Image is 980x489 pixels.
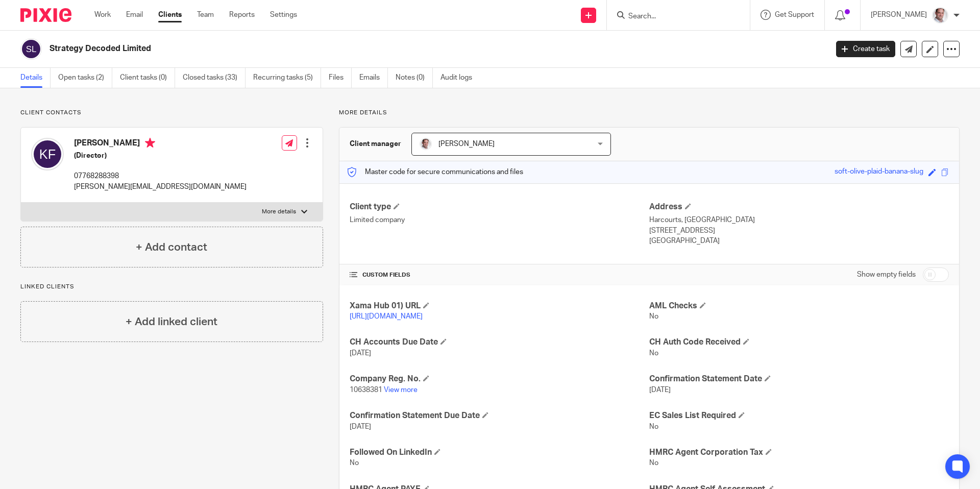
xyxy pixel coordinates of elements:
p: Linked clients [20,283,323,291]
h4: CUSTOM FIELDS [350,271,649,279]
p: More details [339,109,960,117]
a: Recurring tasks (5) [253,68,321,88]
img: Munro%20Partners-3202.jpg [420,138,432,150]
p: 07768288398 [74,171,247,181]
h4: + Add linked client [126,314,217,330]
h4: EC Sales List Required [649,410,949,421]
img: Pixie [20,8,71,22]
label: Show empty fields [857,270,916,280]
p: Client contacts [20,109,323,117]
a: Clients [158,10,182,20]
h4: Confirmation Statement Date [649,374,949,384]
span: No [649,459,658,467]
img: svg%3E [31,138,64,170]
p: Harcourts, [GEOGRAPHIC_DATA] [649,215,949,225]
a: Settings [270,10,297,20]
h4: + Add contact [136,239,207,255]
span: 10638381 [350,386,382,394]
a: Audit logs [440,68,480,88]
a: Files [329,68,352,88]
h4: HMRC Agent Corporation Tax [649,447,949,458]
h4: Xama Hub 01) URL [350,301,649,311]
span: No [649,423,658,430]
p: Limited company [350,215,649,225]
input: Search [627,12,719,21]
a: Email [126,10,143,20]
span: [PERSON_NAME] [438,140,495,148]
h4: CH Accounts Due Date [350,337,649,348]
a: Closed tasks (33) [183,68,246,88]
a: Create task [836,41,895,57]
span: [DATE] [350,350,371,357]
h4: Client type [350,202,649,212]
a: Details [20,68,51,88]
h4: AML Checks [649,301,949,311]
span: [DATE] [649,386,671,394]
h4: Followed On LinkedIn [350,447,649,458]
a: Emails [359,68,388,88]
h4: [PERSON_NAME] [74,138,247,151]
p: More details [262,208,296,216]
p: [GEOGRAPHIC_DATA] [649,236,949,246]
p: [STREET_ADDRESS] [649,226,949,236]
h4: CH Auth Code Received [649,337,949,348]
a: Reports [229,10,255,20]
span: Get Support [775,11,814,18]
span: No [649,313,658,320]
h2: Strategy Decoded Limited [50,43,667,54]
div: soft-olive-plaid-banana-slug [835,166,923,178]
a: Work [94,10,111,20]
h4: Confirmation Statement Due Date [350,410,649,421]
h5: (Director) [74,151,247,161]
img: svg%3E [20,38,42,60]
a: Open tasks (2) [58,68,112,88]
p: [PERSON_NAME] [871,10,927,20]
a: Client tasks (0) [120,68,175,88]
img: Munro%20Partners-3202.jpg [932,7,948,23]
p: [PERSON_NAME][EMAIL_ADDRESS][DOMAIN_NAME] [74,182,247,192]
h4: Address [649,202,949,212]
h3: Client manager [350,139,401,149]
h4: Company Reg. No. [350,374,649,384]
a: [URL][DOMAIN_NAME] [350,313,423,320]
i: Primary [145,138,155,148]
span: No [350,459,359,467]
a: Team [197,10,214,20]
a: Notes (0) [396,68,433,88]
span: No [649,350,658,357]
span: [DATE] [350,423,371,430]
a: View more [384,386,418,394]
p: Master code for secure communications and files [347,167,523,177]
